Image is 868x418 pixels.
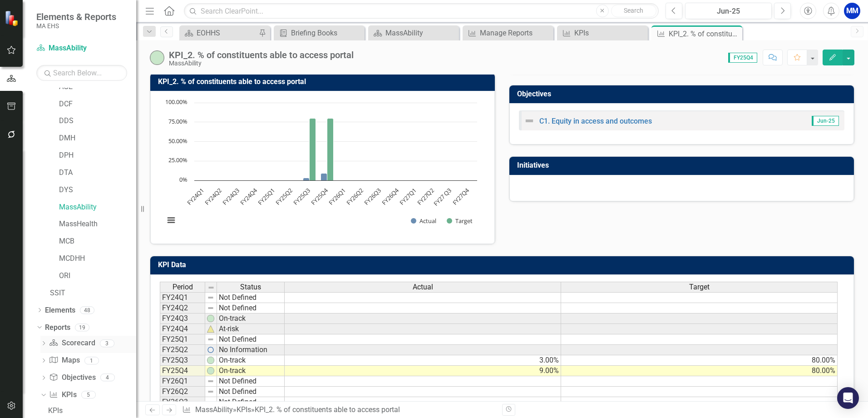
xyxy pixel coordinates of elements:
span: Jun-25 [812,116,839,126]
img: Not Defined [524,115,535,126]
text: 50.00% [168,137,187,145]
td: 9.00% [285,366,561,376]
img: 8DAGhfEEPCf229AAAAAElFTkSuQmCC [207,294,214,301]
a: DCF [59,99,136,109]
img: p8JqxPHXvMQAAAABJRU5ErkJggg== [207,315,214,322]
path: FY25Q4, 9. Actual. [321,174,327,181]
div: KPIs [48,407,136,415]
span: Target [689,283,710,291]
span: FY25Q4 [728,53,757,63]
a: Maps [49,355,79,366]
span: Elements & Reports [36,11,116,22]
td: Not Defined [217,397,285,408]
text: 75.00% [168,117,187,125]
a: KPIs [559,27,646,39]
div: 3 [100,339,114,347]
text: FY24Q2 [203,186,224,207]
td: FY24Q4 [160,324,205,334]
h3: KPI_2. % of constituents able to access portal [158,78,490,86]
input: Search ClearPoint... [184,3,659,19]
span: Actual [413,283,433,291]
div: MassAbility [169,60,354,67]
td: FY24Q2 [160,303,205,313]
a: Elements [45,305,75,316]
td: Not Defined [217,387,285,397]
text: FY25Q1 [256,186,276,207]
div: KPIs [574,27,646,39]
td: FY26Q1 [160,376,205,387]
text: FY24Q1 [186,186,206,207]
img: p8JqxPHXvMQAAAABJRU5ErkJggg== [207,357,214,364]
text: FY24Q4 [238,186,259,207]
div: EOHHS [197,27,256,39]
div: Jun-25 [688,6,769,17]
img: 8DAGhfEEPCf229AAAAAElFTkSuQmCC [207,398,214,406]
path: FY25Q3, 80. Target. [310,119,316,181]
div: Briefing Books [291,27,362,39]
a: Briefing Books [276,27,362,39]
td: FY25Q3 [160,355,205,366]
td: On-track [217,366,285,376]
div: » » [182,405,495,415]
img: scjav2o1lq9WVJSsPACPtRjTYziQaFwB539rLabf52GF502sg1daiu0V1E30NtgHyKoN3kFdZc1Bb6WusoWVfwHTiViwlOWyL... [207,325,214,333]
img: 8DAGhfEEPCf229AAAAAElFTkSuQmCC [207,284,215,291]
a: KPIs [49,390,76,400]
a: MassHealth [59,219,136,229]
a: DYS [59,185,136,195]
td: On-track [217,313,285,324]
text: FY25Q4 [309,186,330,207]
a: Reports [45,323,70,333]
td: FY24Q3 [160,313,205,324]
td: Not Defined [217,334,285,345]
button: View chart menu, Chart [165,214,178,227]
td: FY24Q1 [160,292,205,303]
a: KPIs [237,405,251,414]
text: FY26Q4 [380,186,400,207]
text: 25.00% [168,156,187,164]
img: ClearPoint Strategy [5,10,20,26]
td: 80.00% [561,366,838,376]
path: FY25Q4, 80. Target. [327,119,334,181]
button: Show Target [447,217,473,225]
h3: Initiatives [517,161,849,169]
a: DTA [59,168,136,178]
a: Scorecard [49,338,95,348]
td: 80.00% [561,355,838,366]
img: p8JqxPHXvMQAAAABJRU5ErkJggg== [207,367,214,374]
button: Search [611,5,656,17]
a: C1. Equity in access and outcomes [539,117,652,125]
a: EOHHS [182,27,256,39]
div: 19 [75,323,89,331]
a: SSIT [50,288,136,299]
div: 5 [81,391,96,399]
td: Not Defined [217,303,285,313]
text: FY27Q4 [451,186,471,207]
a: MCB [59,236,136,247]
div: MM [844,3,860,19]
td: Not Defined [217,292,285,303]
button: Show Actual [411,217,436,225]
path: FY25Q3, 3. Actual. [303,178,310,181]
h3: KPI Data [158,261,849,269]
text: FY26Q3 [362,186,383,207]
div: KPI_2. % of constituents able to access portal [669,28,740,40]
a: Manage Reports [465,27,551,39]
td: On-track [217,355,285,366]
text: FY27 Q3 [432,186,454,208]
a: DDS [59,116,136,126]
a: DMH [59,133,136,144]
svg: Interactive chart [160,98,482,234]
td: Not Defined [217,376,285,387]
text: FY25Q2 [274,186,294,207]
a: KPIs [46,403,136,418]
a: DPH [59,150,136,161]
td: 3.00% [285,355,561,366]
text: FY27Q1 [398,186,418,207]
img: 8DAGhfEEPCf229AAAAAElFTkSuQmCC [207,304,214,312]
a: Objectives [49,373,95,383]
span: Search [624,7,643,14]
div: 1 [84,357,99,364]
text: FY26Q2 [345,186,365,207]
div: 48 [80,306,94,314]
td: At-risk [217,324,285,334]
